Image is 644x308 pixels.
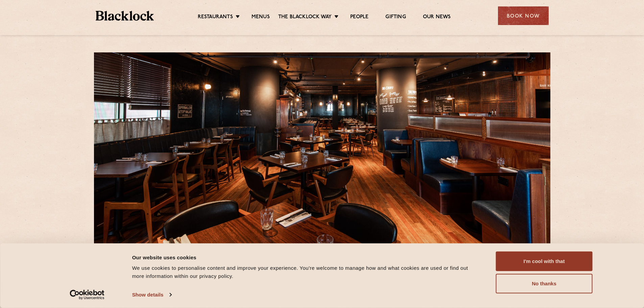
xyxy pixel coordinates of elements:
[132,264,481,280] div: We use cookies to personalise content and improve your experience. You're welcome to manage how a...
[132,253,481,261] div: Our website uses cookies
[496,252,593,271] button: I'm cool with that
[278,14,332,21] a: The Blacklock Way
[385,14,406,21] a: Gifting
[423,14,451,21] a: Our News
[498,6,549,25] div: Book Now
[496,274,593,293] button: No thanks
[132,290,171,300] a: Show details
[198,14,233,21] a: Restaurants
[96,11,154,21] img: BL_Textured_Logo-footer-cropped.svg
[57,290,117,300] a: Usercentrics Cookiebot - opens in a new window
[252,14,270,21] a: Menus
[350,14,368,21] a: People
